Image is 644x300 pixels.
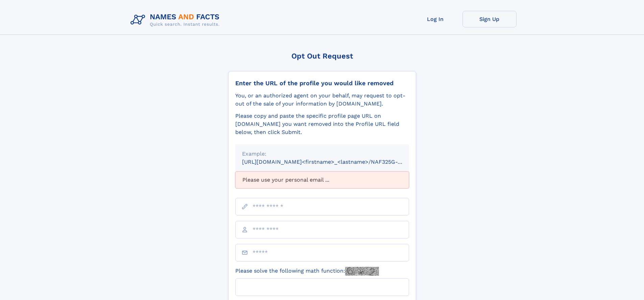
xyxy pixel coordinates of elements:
a: Sign Up [462,11,517,27]
div: Please use your personal email ... [235,171,409,188]
div: Opt Out Request [228,52,416,60]
small: [URL][DOMAIN_NAME]<firstname>_<lastname>/NAF325G-xxxxxxxx [242,159,422,165]
div: You, or an authorized agent on your behalf, may request to opt-out of the sale of your informatio... [235,92,409,108]
div: Example: [242,150,402,158]
img: Logo Names and Facts [128,11,225,29]
div: Enter the URL of the profile you would like removed [235,79,409,87]
a: Log In [408,11,462,27]
label: Please solve the following math function: [235,267,379,276]
div: Please copy and paste the specific profile page URL on [DOMAIN_NAME] you want removed into the Pr... [235,112,409,136]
